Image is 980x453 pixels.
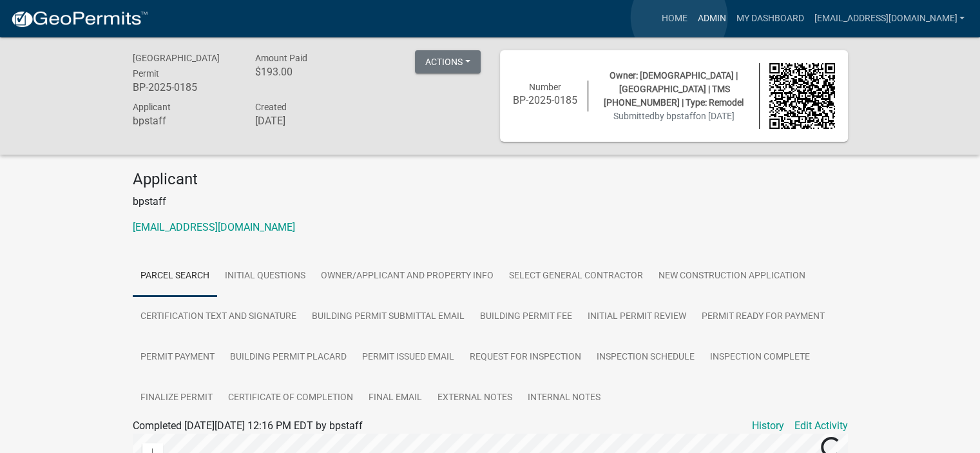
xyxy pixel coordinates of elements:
[604,70,744,108] span: Owner: [DEMOGRAPHIC_DATA] | [GEOGRAPHIC_DATA] | TMS [PHONE_NUMBER] | Type: Remodel
[752,418,784,434] a: History
[304,296,472,338] a: Building Permit Submittal Email
[255,102,286,112] span: Created
[430,378,520,419] a: External Notes
[501,256,651,297] a: Select General Contractor
[513,94,579,106] h6: BP-2025-0185
[255,115,358,127] h6: [DATE]
[655,111,696,121] span: by bpstaff
[133,296,304,338] a: Certification Text and Signature
[133,53,220,79] span: [GEOGRAPHIC_DATA] Permit
[462,337,589,378] a: Request for Inspection
[133,378,220,419] a: Finalize Permit
[529,82,561,92] span: Number
[651,256,813,297] a: New Construction Application
[133,170,848,189] h4: Applicant
[313,256,501,297] a: Owner/Applicant and Property Info
[133,194,848,209] p: bpstaff
[472,296,580,338] a: Building Permit Fee
[656,6,692,31] a: Home
[361,378,430,419] a: Final Email
[769,63,835,129] img: QR code
[694,296,832,338] a: Permit Ready for Payment
[702,337,818,378] a: Inspection Complete
[217,256,313,297] a: Initial Questions
[255,53,307,63] span: Amount Paid
[692,6,731,31] a: Admin
[220,378,361,419] a: Certificate of Completion
[133,221,295,233] a: [EMAIL_ADDRESS][DOMAIN_NAME]
[415,50,481,73] button: Actions
[133,337,222,378] a: Permit Payment
[133,115,236,127] h6: bpstaff
[520,378,608,419] a: Internal Notes
[222,337,354,378] a: Building Permit Placard
[133,102,171,112] span: Applicant
[613,111,735,121] span: Submitted on [DATE]
[255,66,358,78] h6: $193.00
[354,337,462,378] a: Permit Issued Email
[794,418,848,434] a: Edit Activity
[133,419,363,432] span: Completed [DATE][DATE] 12:16 PM EDT by bpstaff
[731,6,809,31] a: My Dashboard
[580,296,694,338] a: Initial Permit Review
[133,256,217,297] a: Parcel search
[589,337,702,378] a: Inspection Schedule
[133,81,236,93] h6: BP-2025-0185
[809,6,970,31] a: [EMAIL_ADDRESS][DOMAIN_NAME]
